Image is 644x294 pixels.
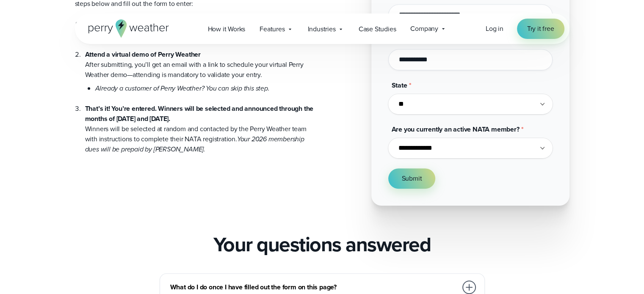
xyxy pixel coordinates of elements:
span: Case Studies [359,24,396,34]
li: After submitting, you’ll get an email with a link to schedule your virtual Perry Weather demo—att... [85,39,315,93]
span: How it Works [208,24,246,34]
span: State [392,80,407,90]
strong: That’s it! You’re entered. Winners will be selected and announced through the months of [DATE] an... [85,104,314,124]
a: Log in [486,24,503,34]
a: How it Works [201,20,253,38]
a: Try it free [517,19,564,39]
span: Are you currently an active NATA member? [392,124,520,134]
span: Industries [308,24,336,34]
h3: What do I do once I have filled out the form on this page? [170,282,457,292]
button: Submit [388,168,436,189]
span: Features [260,24,285,34]
li: Winners will be selected at random and contacted by the Perry Weather team with instructions to c... [85,93,315,154]
span: Submit [402,173,422,184]
em: Already a customer of Perry Weather? You can skip this step. [95,83,270,93]
span: Try it free [527,24,554,34]
a: Case Studies [351,20,404,38]
em: Your 2026 membership dues will be prepaid by [PERSON_NAME]. [85,134,304,154]
span: Company [410,24,438,34]
h2: Your questions answered [213,233,431,256]
strong: Attend a virtual demo of Perry Weather [85,49,201,59]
